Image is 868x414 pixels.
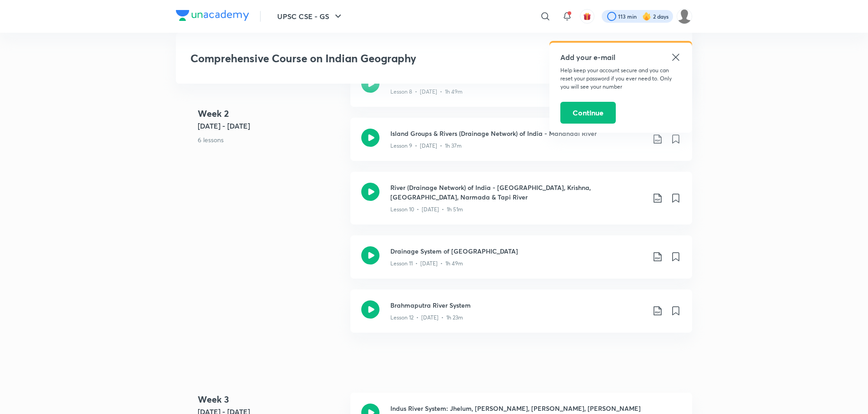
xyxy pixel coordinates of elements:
img: Mayank [677,9,692,24]
button: avatar [580,9,594,24]
a: Island Groups & Rivers (Drainage Network) of India - Mahanadi RiverLesson 9 • [DATE] • 1h 37m [350,118,692,172]
h3: River (Drainage Network) of India - [GEOGRAPHIC_DATA], Krishna, [GEOGRAPHIC_DATA], Narmada & Tapi... [390,183,645,202]
button: Continue [560,102,616,124]
img: avatar [583,12,591,20]
p: 6 lessons [198,135,343,145]
h4: Week 3 [198,393,343,406]
h3: Island Groups & Rivers (Drainage Network) of India - Mahanadi River [390,129,645,138]
a: Brahmaputra River SystemLesson 12 • [DATE] • 1h 23m [350,289,692,344]
a: Plateaus & Plains of [GEOGRAPHIC_DATA] through MapsLesson 8 • [DATE] • 1h 49m [350,64,692,118]
a: River (Drainage Network) of India - [GEOGRAPHIC_DATA], Krishna, [GEOGRAPHIC_DATA], Narmada & Tapi... [350,172,692,235]
h3: Comprehensive Course on Indian Geography [190,52,546,65]
a: Drainage System of [GEOGRAPHIC_DATA]Lesson 11 • [DATE] • 1h 49m [350,235,692,289]
h4: Week 2 [198,107,343,120]
p: Lesson 12 • [DATE] • 1h 23m [390,314,463,322]
h5: Add your e-mail [560,52,681,63]
img: streak [642,12,651,21]
h3: Drainage System of [GEOGRAPHIC_DATA] [390,246,645,256]
h3: Brahmaputra River System [390,300,645,310]
h5: [DATE] - [DATE] [198,120,343,131]
img: Company Logo [176,10,249,21]
button: UPSC CSE - GS [272,7,349,25]
p: Lesson 11 • [DATE] • 1h 49m [390,259,463,268]
p: Lesson 10 • [DATE] • 1h 51m [390,205,463,214]
p: Lesson 9 • [DATE] • 1h 37m [390,142,462,150]
p: Help keep your account secure and you can reset your password if you ever need to. Only you will ... [560,66,681,91]
a: Company Logo [176,10,249,23]
p: Lesson 8 • [DATE] • 1h 49m [390,88,463,96]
